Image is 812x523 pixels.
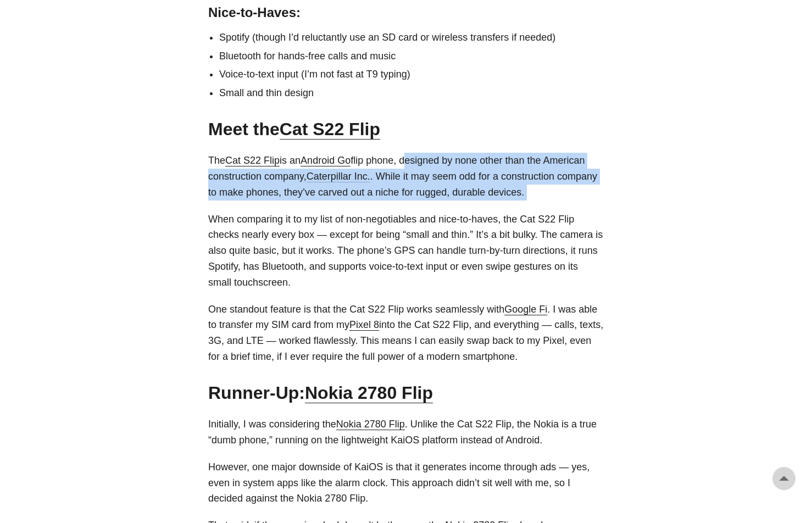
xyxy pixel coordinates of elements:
[336,419,405,430] a: Nokia 2780 Flip
[208,416,604,448] p: Initially, I was considering the . Unlike the Cat S22 Flip, the Nokia is a true “dumb phone,” run...
[219,48,604,64] li: Bluetooth for hands-free calls and music
[219,85,604,101] li: Small and thin design
[219,66,604,82] li: Voice-to-text input (I’m not fast at T9 typing)
[772,467,796,490] a: go to top
[307,171,370,182] a: Caterpillar Inc.
[208,382,604,403] h2: Runner-Up:
[280,119,380,139] a: Cat S22 Flip
[504,304,547,315] a: Google Fi
[219,30,604,46] li: Spotify (though I’d reluctantly use an SD card or wireless transfers if needed)
[349,319,379,330] a: Pixel 8
[208,212,604,291] p: When comparing it to my list of non-negotiables and nice-to-haves, the Cat S22 Flip checks nearly...
[208,5,604,21] h3: Nice-to-Haves:
[208,153,604,200] p: The is an flip phone, designed by none other than the American construction company, . While it m...
[208,459,604,507] p: However, one major downside of KaiOS is that it generates income through ads — yes, even in syste...
[305,383,433,403] a: Nokia 2780 Flip
[208,119,604,140] h2: Meet the
[301,155,351,166] a: Android Go
[208,302,604,365] p: One standout feature is that the Cat S22 Flip works seamlessly with . I was able to transfer my S...
[225,155,280,166] a: Cat S22 Flip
